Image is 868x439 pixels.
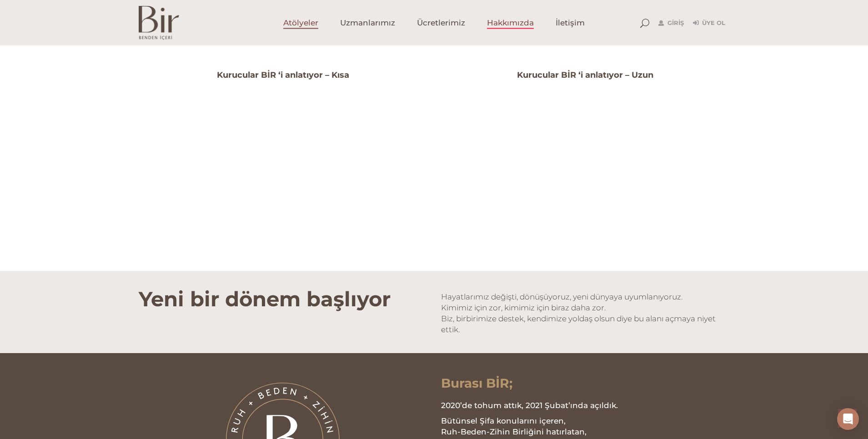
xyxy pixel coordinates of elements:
[487,18,534,28] span: Hakkımızda
[340,18,395,28] span: Uzmanlarımız
[441,400,730,411] p: 2020’de tohum attık, 2021 Şubat’ında açıldık.
[441,70,730,81] h4: Kurucular BİR ‘i anlatıyor – Uzun
[693,18,725,29] a: Üye Ol
[283,18,318,28] span: Atölyeler
[658,18,684,29] a: Giriş
[556,18,585,28] span: İletişim
[441,291,730,335] p: Hayatlarımız değişti, dönüşüyoruz, yeni dünyaya uyumlanıyoruz. Kimimiz için zor, kimimiz için bir...
[441,415,730,437] p: Bütünsel Şifa konularını içeren, Ruh-Beden-Zihin Birliğini hatırlatan,
[139,287,427,311] h3: Yeni bir dönem başlıyor
[417,18,465,28] span: Ücretlerimiz
[441,376,730,391] h3: Burası BİR;
[837,408,859,430] div: Open Intercom Messenger
[139,70,427,81] h4: Kurucular BİR ‘i anlatıyor – Kısa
